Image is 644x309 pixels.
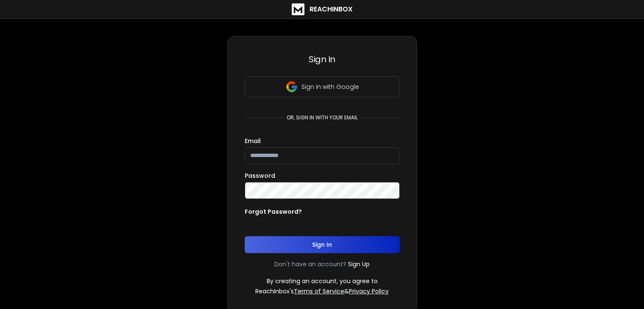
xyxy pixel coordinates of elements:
p: By creating an account, you agree to [267,277,378,285]
p: Sign in with Google [301,83,359,91]
button: Sign In [245,236,400,253]
a: ReachInbox [292,3,353,15]
p: ReachInbox's & [255,287,389,295]
h1: ReachInbox [310,4,353,14]
label: Email [245,138,261,144]
a: Sign Up [348,260,370,268]
a: Terms of Service [294,287,344,295]
p: or, sign in with your email [283,114,361,121]
button: Sign in with Google [245,76,400,97]
img: logo [292,3,304,15]
p: Don't have an account? [274,260,346,268]
p: Forgot Password? [245,207,302,216]
label: Password [245,173,275,179]
h3: Sign In [245,53,400,65]
a: Privacy Policy [349,287,389,295]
